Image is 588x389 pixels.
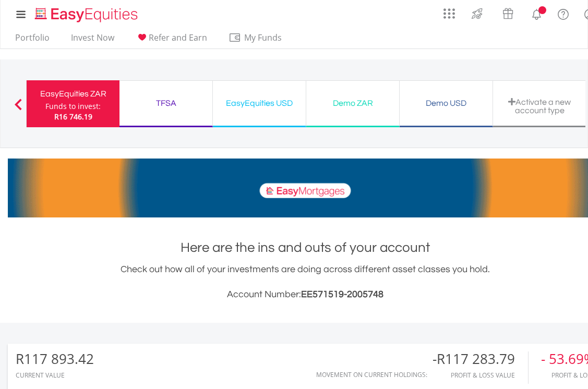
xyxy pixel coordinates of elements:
[313,96,393,111] div: Demo ZAR
[499,98,580,115] div: Activate a new account type
[149,32,207,43] span: Refer and Earn
[550,3,577,23] a: FAQ's and Support
[33,87,113,101] div: EasyEquities ZAR
[437,3,462,19] a: AppsGrid
[126,96,206,111] div: TFSA
[33,6,142,23] img: EasyEquities_Logo.png
[219,96,299,111] div: EasyEquities USD
[433,372,528,379] div: Profit & Loss Value
[11,32,54,48] a: Portfolio
[443,8,455,19] img: grid-menu-icon.svg
[16,351,94,367] div: R117 893.42
[523,3,550,23] a: Notifications
[229,31,297,44] span: My Funds
[54,112,92,121] span: R16 746.19
[316,371,427,378] div: Movement on Current Holdings:
[493,3,523,22] a: Vouchers
[406,96,486,111] div: Demo USD
[499,5,517,22] img: vouchers-v2.svg
[31,3,142,23] a: Home page
[45,101,101,112] div: Funds to invest:
[433,351,528,367] div: -R117 283.79
[469,5,486,22] img: thrive-v2.svg
[131,32,211,48] a: Refer and Earn
[301,289,383,299] span: EE571519-2005748
[67,32,118,48] a: Invest Now
[16,372,94,379] div: CURRENT VALUE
